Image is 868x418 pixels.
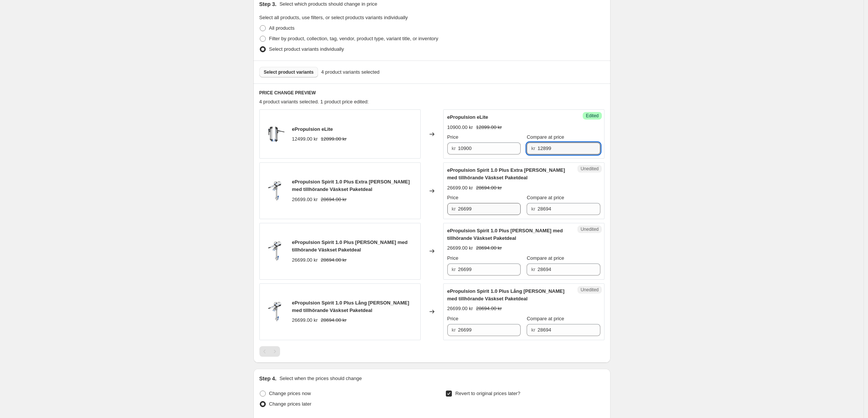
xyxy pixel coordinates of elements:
strike: 28694.00 kr [321,196,347,203]
span: Compare at price [527,195,564,200]
button: Select product variants [259,67,318,77]
span: Edited [586,113,598,119]
span: kr [531,267,535,272]
h2: Step 4. [259,375,277,382]
div: 26699.00 kr [447,244,473,252]
div: 26699.00 kr [292,256,318,264]
span: Select product variants individually [269,46,344,52]
p: Select which products should change in price [279,0,377,8]
span: Select product variants [264,69,314,75]
span: ePropulsion Spirit 1.0 Plus [PERSON_NAME] med tillhörande Väskset Paketdeal [292,239,408,253]
span: Change prices now [269,391,311,396]
span: 4 product variants selected. 1 product price edited: [259,99,369,104]
span: All products [269,25,295,31]
span: Price [447,134,459,140]
span: kr [531,327,535,333]
span: ePropulsion Spirit 1.0 Plus Extra [PERSON_NAME] med tillhörande Väskset Paketdeal [447,167,565,180]
span: Compare at price [527,255,564,261]
span: kr [531,206,535,212]
span: ePropulsion eLite [292,126,333,132]
strike: 28694.00 kr [321,317,347,324]
p: Select when the prices should change [279,375,362,382]
nav: Pagination [259,346,280,357]
strike: 28694.00 kr [321,256,347,264]
span: Price [447,195,459,200]
span: Change prices later [269,401,312,407]
span: ePropulsion Spirit 1.0 Plus Lång [PERSON_NAME] med tillhörande Väskset Paketdeal [447,288,565,301]
span: kr [452,145,456,151]
img: epropulsion_3_sonarstore_80x.webp [264,123,286,145]
img: ePropulsion_1_kayakstore_ffd0ae89-de46-42f8-87af-7b4e0357712f_80x.webp [264,240,286,262]
span: ePropulsion Spirit 1.0 Plus Extra [PERSON_NAME] med tillhörande Väskset Paketdeal [292,179,410,192]
h6: PRICE CHANGE PREVIEW [259,90,604,96]
div: 26699.00 kr [447,184,473,192]
strike: 12899.00 kr [476,124,502,131]
img: ePropulsion_1_kayakstore_e2daf63f-ed99-456b-8ec6-82a61d616921_80x.webp [264,300,286,323]
div: 12499.00 kr [292,135,318,143]
span: Unedited [580,287,598,293]
span: Revert to original prices later? [455,391,520,396]
strike: 28694.00 kr [476,244,502,252]
span: ePropulsion Spirit 1.0 Plus [PERSON_NAME] med tillhörande Väskset Paketdeal [447,228,563,241]
span: Unedited [580,226,598,232]
span: kr [531,145,535,151]
span: Unedited [580,166,598,172]
strike: 28694.00 kr [476,305,502,312]
span: Filter by product, collection, tag, vendor, product type, variant title, or inventory [269,36,438,41]
span: Price [447,255,459,261]
strike: 12899.00 kr [321,135,347,143]
span: Price [447,316,459,321]
span: kr [452,267,456,272]
div: 26699.00 kr [292,196,318,203]
h2: Step 3. [259,0,277,8]
span: Compare at price [527,134,564,140]
span: Select all products, use filters, or select products variants individually [259,15,408,20]
div: 26699.00 kr [292,317,318,324]
strike: 28694.00 kr [476,184,502,192]
span: Compare at price [527,316,564,321]
span: ePropulsion eLite [447,114,488,120]
div: 10900.00 kr [447,124,473,131]
div: 26699.00 kr [447,305,473,312]
span: kr [452,206,456,212]
img: ePropulsion_1_kayakstore_11e8367d-327f-4f5c-897d-260b2474a51c_80x.webp [264,180,286,202]
span: kr [452,327,456,333]
span: ePropulsion Spirit 1.0 Plus Lång [PERSON_NAME] med tillhörande Väskset Paketdeal [292,300,409,313]
span: 4 product variants selected [321,68,379,76]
